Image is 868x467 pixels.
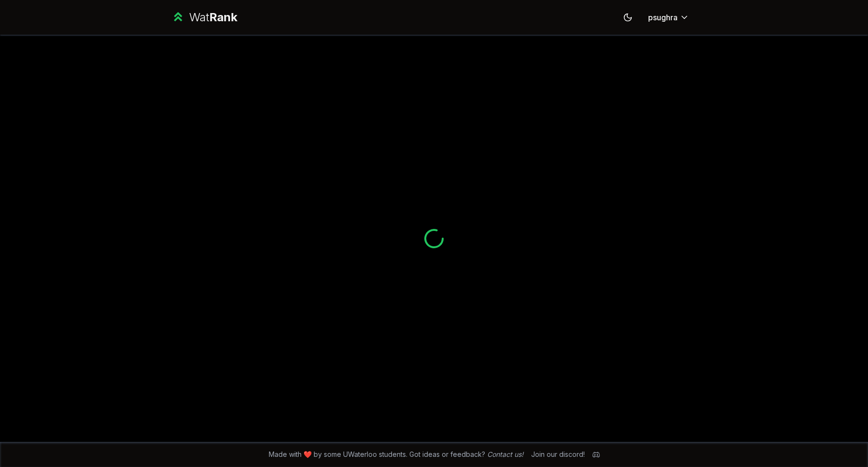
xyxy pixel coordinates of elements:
div: Wat [189,10,237,25]
a: Contact us! [487,450,523,458]
button: psughra [640,9,697,26]
span: Rank [209,10,237,24]
span: psughra [648,12,678,23]
a: WatRank [171,10,237,25]
div: Join our discord! [531,450,585,459]
span: Made with ❤️ by some UWaterloo students. Got ideas or feedback? [269,450,523,459]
